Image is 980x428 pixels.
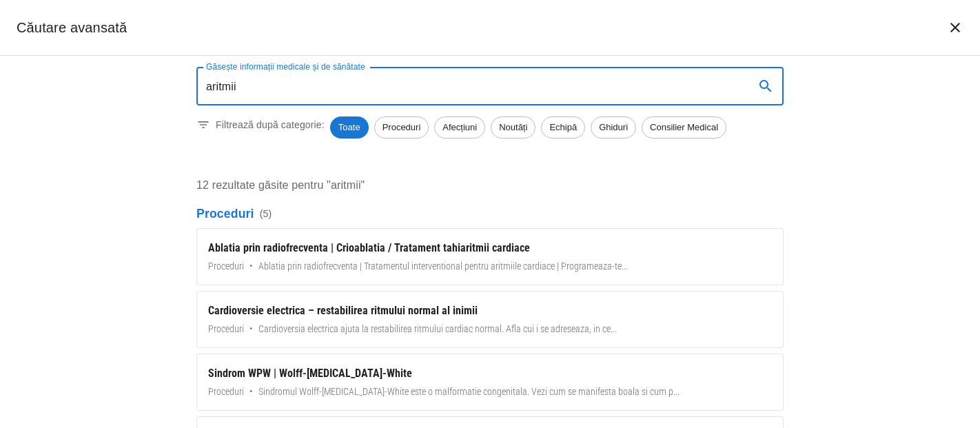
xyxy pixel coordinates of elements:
span: • [249,322,253,336]
div: Consilier Medical [642,116,726,139]
span: Proceduri [208,259,244,274]
p: 12 rezultate găsite pentru "aritmii" [196,177,784,194]
span: Proceduri [375,121,429,134]
span: Sindromul Wolff-[MEDICAL_DATA]-White este o malformatie congenitala. Vezi cum se manifesta boala ... [258,385,680,399]
span: Proceduri [208,385,244,399]
div: Afecțiuni [434,116,485,139]
p: Proceduri [196,205,784,223]
div: Sindrom WPW | Wolff-[MEDICAL_DATA]-White [208,365,772,382]
div: Echipă [541,116,585,139]
span: • [249,259,253,274]
div: Ghiduri [591,116,636,139]
a: Sindrom WPW | Wolff-[MEDICAL_DATA]-WhiteProceduri•Sindromul Wolff-[MEDICAL_DATA]-White este o mal... [196,354,784,411]
span: Toate [330,121,369,134]
a: Cardioversie electrica – restabilirea ritmului normal al inimiiProceduri•Cardioversia electrica a... [196,291,784,348]
div: Ablatia prin radiofrecventa | Crioablatia / Tratament tahiaritmii cardiace [208,240,772,256]
span: Cardioversia electrica ajuta la restabilirea ritmului cardiac normal. Afla cui i se adreseaza, in... [258,322,617,336]
span: ( 5 ) [260,207,272,221]
div: Proceduri [374,116,429,139]
div: Toate [330,116,369,139]
span: Echipă [542,121,584,134]
span: Ablatia prin radiofrecventa | Tratamentul interventional pentru aritmiile cardiace | Programeaza-... [258,259,628,274]
button: search [749,70,782,103]
span: Ghiduri [591,121,635,134]
div: Noutăți [491,116,535,139]
h2: Căutare avansată [17,17,127,39]
button: închide căutarea [939,11,972,44]
span: Afecțiuni [435,121,484,134]
span: Consilier Medical [642,121,726,134]
p: Filtrează după categorie: [216,118,325,132]
span: Noutăți [491,121,535,134]
div: Cardioversie electrica – restabilirea ritmului normal al inimii [208,303,772,319]
span: • [249,385,253,399]
input: Introduceți un termen pentru căutare... [196,67,744,105]
span: Proceduri [208,322,244,336]
a: Ablatia prin radiofrecventa | Crioablatia / Tratament tahiaritmii cardiaceProceduri•Ablatia prin ... [196,228,784,285]
label: Găsește informații medicale și de sănătate [206,61,365,72]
